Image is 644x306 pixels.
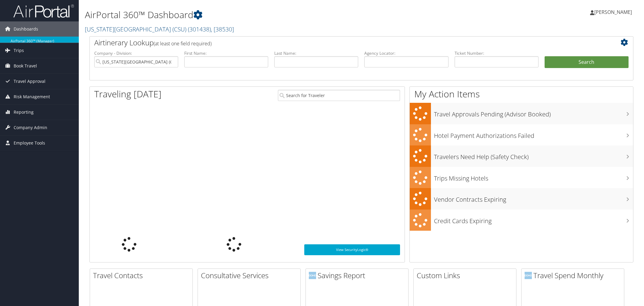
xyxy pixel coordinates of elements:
span: ( 301438 ) [188,25,211,33]
h3: Hotel Payment Authorizations Failed [434,129,633,140]
a: Vendor Contracts Expiring [410,188,633,210]
a: [PERSON_NAME] [590,3,638,21]
h2: Custom Links [417,270,516,281]
a: [US_STATE][GEOGRAPHIC_DATA] (CSU) [85,25,234,33]
h2: Savings Report [309,270,408,281]
h3: Vendor Contracts Expiring [434,192,633,204]
span: Employee Tools [14,135,45,151]
a: Hotel Payment Authorizations Failed [410,124,633,146]
span: [PERSON_NAME] [594,9,632,15]
span: Book Travel [14,58,37,73]
span: Travel Approval [14,74,45,89]
input: Search for Traveler [278,90,400,101]
label: Company - Division: [94,50,178,56]
h3: Travelers Need Help (Safety Check) [434,150,633,161]
span: Trips [14,43,24,58]
button: Search [545,56,629,68]
img: domo-logo.png [525,272,532,279]
h2: Airtinerary Lookup [94,37,583,48]
label: Last Name: [274,50,358,56]
h2: Consultative Services [201,270,300,281]
h3: Travel Approvals Pending (Advisor Booked) [434,107,633,119]
a: Travelers Need Help (Safety Check) [410,145,633,167]
h1: My Action Items [410,88,633,100]
span: Risk Management [14,89,50,104]
a: Travel Approvals Pending (Advisor Booked) [410,103,633,124]
span: Reporting [14,105,34,120]
h1: Traveling [DATE] [94,88,162,100]
a: Credit Cards Expiring [410,210,633,231]
h3: Credit Cards Expiring [434,214,633,225]
label: Agency Locator: [364,50,448,56]
span: , [ 38530 ] [211,25,234,33]
h2: Travel Contacts [93,270,192,281]
span: Company Admin [14,120,47,135]
img: domo-logo.png [309,272,316,279]
h3: Trips Missing Hotels [434,171,633,183]
a: View SecurityLogic® [304,244,400,255]
label: First Name: [184,50,268,56]
h2: Travel Spend Monthly [525,270,624,281]
img: airportal-logo.png [13,4,74,18]
span: (at least one field required) [154,40,212,47]
span: Dashboards [14,21,38,37]
a: Trips Missing Hotels [410,167,633,188]
h1: AirPortal 360™ Dashboard [85,8,454,21]
label: Ticket Number: [455,50,539,56]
